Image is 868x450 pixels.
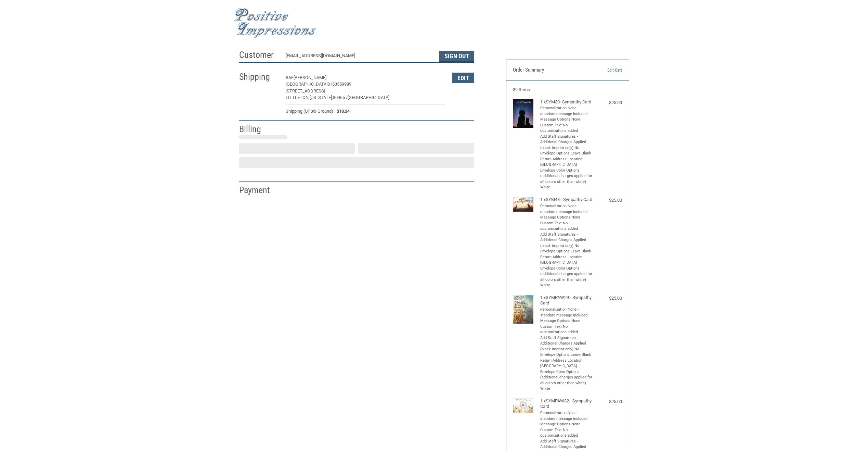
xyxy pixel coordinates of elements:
[540,358,593,369] li: Return Address Location [GEOGRAPHIC_DATA]
[540,410,593,422] li: Personalization None - standard message included
[595,197,622,204] div: $25.00
[540,221,593,232] li: Custom Text No customizations added
[327,82,351,87] span: 8153559989
[595,295,622,302] div: $25.00
[540,427,593,439] li: Custom Text No customizations added
[294,75,326,80] span: [PERSON_NAME]
[310,95,333,100] span: [US_STATE],
[540,99,593,105] h4: 1 x SYM30- Sympathy Card
[513,87,622,92] h3: 39 Items
[540,307,593,318] li: Personalization None - standard message included
[595,398,622,405] div: $25.00
[540,369,593,392] li: Envelope Color Options (additional charges applied for all colors other than white) White
[540,295,593,306] h4: 1 x SYMPAW29 - Sympathy Card
[540,254,593,266] li: Return Address Location [GEOGRAPHIC_DATA]
[540,105,593,117] li: Personalization None - standard message included
[540,232,593,249] li: Add Staff Signatures - Additional Charges Applied (black imprint only) No
[333,108,350,115] span: $18.34
[286,95,310,100] span: LITTLETON,
[239,124,279,135] h2: Billing
[286,82,327,87] span: [GEOGRAPHIC_DATA]
[540,123,593,134] li: Custom Text No customizations added
[540,398,593,410] h4: 1 x SYMPAW32 - Sympathy Card
[595,99,622,106] div: $25.00
[348,95,389,100] span: [GEOGRAPHIC_DATA]
[540,215,593,221] li: Message Options None
[439,51,474,62] button: Sign Out
[286,75,294,80] span: RAE
[239,185,279,196] h2: Payment
[540,249,593,254] li: Envelope Options Leave Blank
[286,108,333,115] span: Shipping (UPS® Ground)
[513,67,587,74] h3: Order Summary
[540,203,593,215] li: Personalization None - standard message included
[540,151,593,157] li: Envelope Options Leave Blank
[452,73,474,83] button: Edit
[540,318,593,324] li: Message Options None
[286,52,432,62] div: [EMAIL_ADDRESS][DOMAIN_NAME]
[540,324,593,335] li: Custom Text No customizations added
[239,71,279,83] h2: Shipping
[540,157,593,168] li: Return Address Location [GEOGRAPHIC_DATA]
[540,422,593,427] li: Message Options None
[540,335,593,352] li: Add Staff Signatures - Additional Charges Applied (black imprint only) No
[587,67,622,74] a: Edit Cart
[286,88,325,93] span: [STREET_ADDRESS]
[333,95,348,100] span: 80465 /
[239,49,279,61] h2: Customer
[540,266,593,288] li: Envelope Color Options (additional charges applied for all colors other than white) White
[853,423,863,434] svg: submit
[540,134,593,151] li: Add Staff Signatures - Additional Charges Applied (black imprint only) No
[540,352,593,358] li: Envelope Options Leave Blank
[540,117,593,123] li: Message Options None
[540,197,593,202] h4: 1 x SYM43 - Sympathy Card
[540,168,593,190] li: Envelope Color Options (additional charges applied for all colors other than white) White
[234,8,316,38] img: Positive Impressions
